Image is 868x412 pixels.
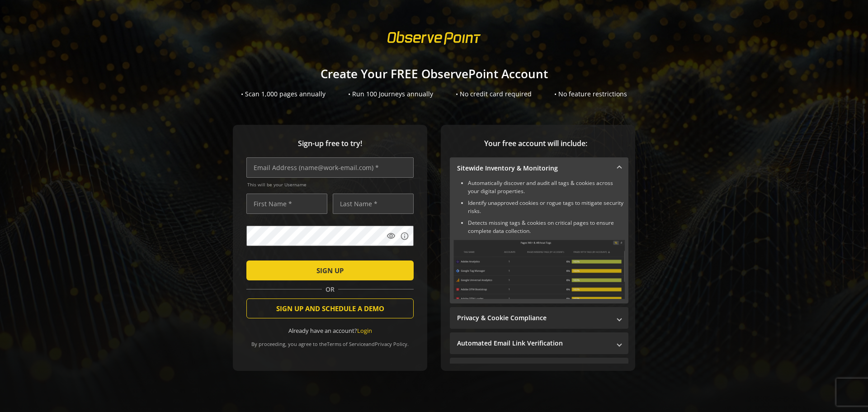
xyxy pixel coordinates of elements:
[554,90,627,99] div: • No feature restrictions
[468,199,625,215] li: Identify unapproved cookies or rogue tags to mitigate security risks.
[246,157,414,178] input: Email Address (name@work-email.com) *
[400,232,409,241] mat-icon: info
[457,339,610,348] mat-panel-title: Automated Email Link Verification
[457,164,610,173] mat-panel-title: Sitewide Inventory & Monitoring
[246,335,414,347] div: By proceeding, you agree to the and .
[450,358,628,379] mat-expansion-panel-header: Performance Monitoring with Web Vitals
[246,260,414,280] button: SIGN UP
[450,307,628,329] mat-expansion-panel-header: Privacy & Cookie Compliance
[276,300,384,317] span: SIGN UP AND SCHEDULE A DEMO
[246,194,327,214] input: First Name *
[450,179,628,303] div: Sitewide Inventory & Monitoring
[450,157,628,179] mat-expansion-panel-header: Sitewide Inventory & Monitoring
[468,179,625,195] li: Automatically discover and audit all tags & cookies across your digital properties.
[333,194,414,214] input: Last Name *
[456,90,532,99] div: • No credit card required
[246,327,414,335] div: Already have an account?
[348,90,433,99] div: • Run 100 Journeys annually
[375,341,407,347] a: Privacy Policy
[246,138,414,149] span: Sign-up free to try!
[450,332,628,354] mat-expansion-panel-header: Automated Email Link Verification
[241,90,325,99] div: • Scan 1,000 pages annually
[357,327,372,335] a: Login
[247,181,414,188] span: This will be your Username
[316,262,344,279] span: SIGN UP
[453,240,625,299] img: Sitewide Inventory & Monitoring
[450,138,622,149] span: Your free account will include:
[457,313,610,322] mat-panel-title: Privacy & Cookie Compliance
[322,285,338,294] span: OR
[387,232,396,241] mat-icon: visibility
[468,219,625,235] li: Detects missing tags & cookies on critical pages to ensure complete data collection.
[327,341,366,347] a: Terms of Service
[246,298,414,318] button: SIGN UP AND SCHEDULE A DEMO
